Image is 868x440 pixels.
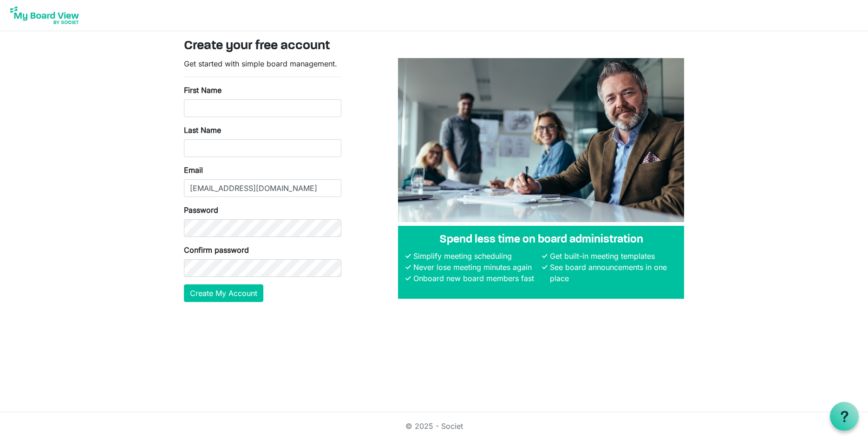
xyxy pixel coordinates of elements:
[405,233,677,247] h4: Spend less time on board administration
[411,250,540,262] li: Simplify meeting scheduling
[184,284,263,302] button: Create My Account
[184,164,203,176] label: Email
[184,39,685,54] h3: Create your free account
[184,59,337,68] span: Get started with simple board management.
[548,262,677,284] li: See board announcements in one place
[7,4,82,27] img: My Board View Logo
[184,204,218,216] label: Password
[548,250,677,262] li: Get built-in meeting templates
[398,58,684,222] img: A photograph of board members sitting at a table
[184,244,249,256] label: Confirm password
[411,273,540,284] li: Onboard new board members fast
[411,262,540,273] li: Never lose meeting minutes again
[184,85,222,96] label: First Name
[184,125,221,136] label: Last Name
[405,421,463,431] a: © 2025 - Societ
